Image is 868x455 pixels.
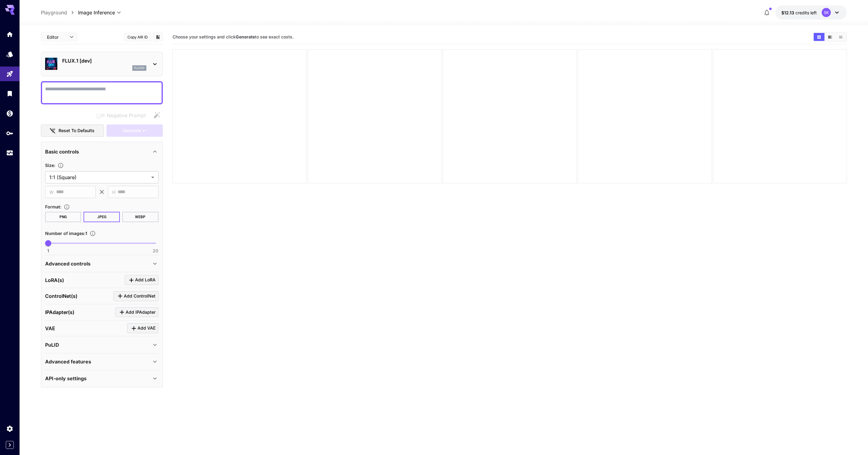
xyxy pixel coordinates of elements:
[45,325,55,332] p: VAE
[61,204,72,210] button: Choose the file format for the output image.
[45,338,159,352] div: PuLID
[825,33,835,41] button: Show media in video view
[115,307,159,317] button: Click to add IPAdapter
[6,50,13,58] div: Models
[135,276,155,284] span: Add LoRA
[45,148,79,155] p: Basic controls
[124,292,155,300] span: Add ControlNet
[45,256,159,271] div: Advanced controls
[49,174,149,181] span: 1:1 (Square)
[113,291,159,301] button: Click to add ControlNet
[126,309,155,316] span: Add IPAdapter
[822,8,831,17] div: SK
[45,309,74,316] p: IPAdapter(s)
[6,110,13,117] div: Wallet
[95,111,151,119] span: Negative prompts are not compatible with the selected model.
[153,248,158,254] span: 20
[6,31,13,38] div: Home
[125,275,159,285] button: Click to add LoRA
[236,34,255,39] b: Generate
[45,204,61,209] span: Format :
[6,129,13,137] div: API Keys
[781,9,817,16] div: $12.13045
[122,212,159,222] button: WEBP
[47,248,49,254] span: 1
[87,230,98,237] button: Specify how many images to generate in a single request. Each image generation will be charged se...
[45,358,91,365] p: Advanced features
[49,189,54,196] span: W
[41,9,67,16] a: Playground
[84,212,120,222] button: JPEG
[41,125,104,137] button: Reset to defaults
[45,276,64,284] p: LoRA(s)
[47,34,66,40] span: Editor
[127,323,159,333] button: Click to add VAE
[814,33,824,41] button: Show media in grid view
[78,9,115,16] span: Image Inference
[45,231,87,236] span: Number of images : 1
[45,354,159,369] div: Advanced features
[155,33,161,41] button: Add to library
[107,112,146,119] span: Negative Prompt
[45,144,159,159] div: Basic controls
[813,32,847,42] div: Show media in grid viewShow media in video viewShow media in list view
[138,324,155,332] span: Add VAE
[112,189,115,196] span: H
[775,5,847,20] button: $12.13045SK
[45,260,91,267] p: Advanced controls
[55,162,66,168] button: Adjust the dimensions of the generated image by specifying its width and height in pixels, or sel...
[45,163,55,168] span: Size :
[45,292,77,300] p: ControlNet(s)
[781,10,795,15] span: $12.13
[62,57,146,64] p: FLUX.1 [dev]
[6,425,13,432] div: Settings
[173,34,294,39] span: Choose your settings and click to see exact costs.
[45,371,159,386] div: API-only settings
[41,9,78,16] nav: breadcrumb
[45,375,87,382] p: API-only settings
[124,33,152,42] button: Copy AIR ID
[134,66,145,70] p: flux1d
[6,441,14,449] button: Expand sidebar
[795,10,817,15] span: credits left
[6,149,13,157] div: Usage
[835,33,846,41] button: Show media in list view
[45,341,59,348] p: PuLID
[45,212,81,222] button: PNG
[45,55,159,73] div: FLUX.1 [dev]flux1d
[6,90,13,97] div: Library
[6,70,13,78] div: Playground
